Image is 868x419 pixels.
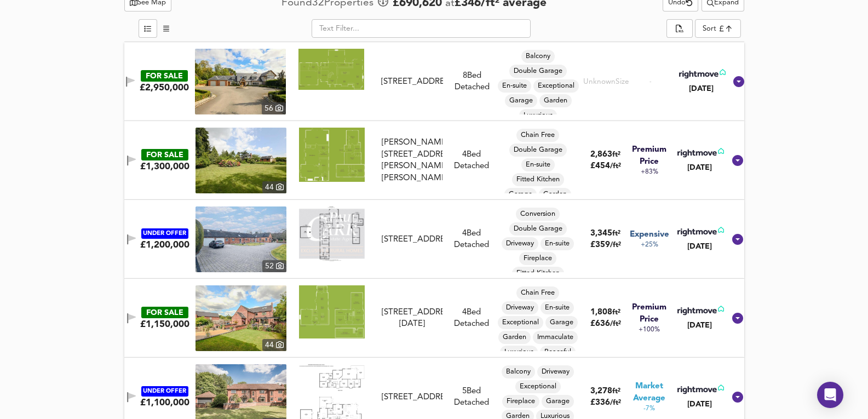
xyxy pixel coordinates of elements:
[124,121,744,200] div: FOR SALE£1,300,000 property thumbnail 44 Floorplan[PERSON_NAME][STREET_ADDRESS][PERSON_NAME][PERS...
[498,81,531,91] span: En-suite
[196,285,286,351] img: property thumbnail
[639,325,660,335] span: +100%
[583,77,629,87] div: Unknown Size
[196,285,286,351] a: property thumbnail 44
[512,175,564,185] span: Fitted Kitchen
[675,320,724,331] div: [DATE]
[298,49,364,89] img: Floorplan
[299,285,365,338] img: Floorplan
[498,331,531,344] div: Garden
[539,188,571,201] div: Garden
[519,252,556,265] div: Fireplace
[610,163,621,170] span: / ft²
[590,241,621,249] span: £ 359
[539,96,572,106] span: Garden
[695,19,740,38] div: Sort
[516,130,559,140] span: Chain Free
[649,78,652,86] span: -
[447,386,496,409] div: 5 Bed Detached
[675,399,724,410] div: [DATE]
[541,303,574,313] span: En-suite
[195,49,286,114] img: property thumbnail
[141,386,188,397] div: UNDER OFFER
[141,149,188,160] div: FOR SALE
[817,382,843,408] div: Open Intercom Messenger
[299,128,365,181] img: Floorplan
[590,229,612,238] span: 3,345
[731,312,744,325] svg: Show Details
[643,404,655,414] span: -7%
[262,339,286,351] div: 44
[515,380,561,393] div: Exceptional
[312,19,531,38] input: Text Filter...
[502,365,535,378] div: Balcony
[382,234,442,245] div: [STREET_ADDRESS]
[140,397,189,409] div: £1,100,000
[262,181,286,193] div: 44
[732,75,745,88] svg: Show Details
[542,397,574,406] span: Garage
[141,307,188,318] div: FOR SALE
[505,96,537,106] span: Garage
[141,70,188,82] div: FOR SALE
[541,237,574,250] div: En-suite
[590,308,612,317] span: 1,808
[703,24,716,34] div: Sort
[540,347,576,357] span: Peaceful
[124,279,744,358] div: FOR SALE£1,150,000 property thumbnail 44 Floorplan[STREET_ADDRESS][DATE]4Bed DetachedChain FreeDr...
[196,128,286,193] img: property thumbnail
[542,395,574,408] div: Garage
[539,94,572,107] div: Garden
[196,206,286,272] a: property thumbnail 52
[509,222,567,236] div: Double Garage
[141,228,188,239] div: UNDER OFFER
[610,399,621,406] span: / ft²
[641,168,658,177] span: +83%
[512,173,564,186] div: Fitted Kitchen
[626,144,672,168] span: Premium Price
[590,387,612,395] span: 3,278
[262,260,286,272] div: 52
[610,320,621,328] span: / ft²
[140,239,189,251] div: £1,200,000
[516,288,559,298] span: Chain Free
[590,399,621,407] span: £ 336
[731,154,744,167] svg: Show Details
[512,267,564,280] div: Fitted Kitchen
[505,94,537,107] div: Garage
[533,331,578,344] div: Immaculate
[590,162,621,170] span: £ 454
[196,206,286,272] img: property thumbnail
[533,332,578,342] span: Immaculate
[502,303,538,313] span: Driveway
[612,388,620,395] span: ft²
[504,188,537,201] div: Garage
[519,109,557,122] div: Luxurious
[509,145,567,155] span: Double Garage
[124,200,744,279] div: UNDER OFFER£1,200,000 property thumbnail 52 Floorplan[STREET_ADDRESS]4Bed DetachedConversionDoubl...
[677,83,726,94] div: [DATE]
[381,76,442,88] div: [STREET_ADDRESS]
[140,82,189,94] div: £2,950,000
[521,50,555,63] div: Balcony
[521,160,555,170] span: En-suite
[516,129,559,142] div: Chain Free
[498,318,543,328] span: Exceptional
[500,346,538,359] div: Luxurious
[195,49,286,114] a: property thumbnail 56
[516,209,560,219] span: Conversion
[509,66,567,76] span: Double Garage
[500,347,538,357] span: Luxurious
[626,302,672,325] span: Premium Price
[541,239,574,249] span: En-suite
[630,229,669,240] span: Expensive
[504,190,537,199] span: Garage
[447,228,496,251] div: 4 Bed Detached
[124,42,744,121] div: FOR SALE£2,950,000 property thumbnail 56 Floorplan[STREET_ADDRESS]8Bed DetachedBalconyDouble Gara...
[516,208,560,221] div: Conversion
[537,367,574,377] span: Driveway
[509,224,567,234] span: Double Garage
[541,301,574,314] div: En-suite
[382,307,442,330] div: [STREET_ADDRESS][DATE]
[590,320,621,328] span: £ 636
